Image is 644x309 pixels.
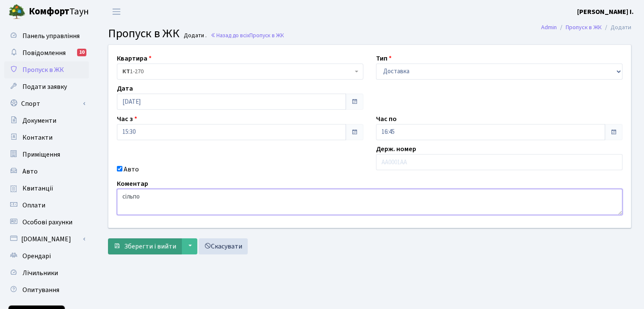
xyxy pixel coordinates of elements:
[4,231,89,248] a: [DOMAIN_NAME]
[22,82,67,91] span: Подати заявку
[124,242,176,251] span: Зберегти і вийти
[77,49,86,56] div: 10
[577,7,634,17] a: [PERSON_NAME] І.
[4,163,89,180] a: Авто
[117,83,133,94] label: Дата
[4,180,89,197] a: Квитанції
[528,19,644,36] nav: breadcrumb
[117,63,363,80] span: <b>КТ</b>&nbsp;&nbsp;&nbsp;&nbsp;1-270
[4,265,89,281] a: Лічильники
[22,285,59,295] span: Опитування
[29,5,89,19] span: Таун
[124,164,139,174] label: Авто
[122,67,130,76] b: КТ
[8,3,25,20] img: logo.png
[249,31,284,39] span: Пропуск в ЖК
[4,248,89,265] a: Орендарі
[210,31,284,39] a: Назад до всіхПропуск в ЖК
[117,179,148,189] label: Коментар
[117,114,137,124] label: Час з
[106,5,127,19] button: Переключити навігацію
[541,23,557,32] a: Admin
[4,28,89,44] a: Панель управління
[29,5,69,18] b: Комфорт
[22,65,64,74] span: Пропуск в ЖК
[22,133,53,142] span: Контакти
[22,150,60,159] span: Приміщення
[376,114,397,124] label: Час по
[566,23,602,32] a: Пропуск в ЖК
[577,7,634,17] b: [PERSON_NAME] І.
[108,238,182,254] button: Зберегти і вийти
[22,201,45,210] span: Оплати
[22,218,72,227] span: Особові рахунки
[122,67,353,76] span: <b>КТ</b>&nbsp;&nbsp;&nbsp;&nbsp;1-270
[22,251,51,261] span: Орендарі
[22,184,53,193] span: Квитанції
[199,238,248,254] a: Скасувати
[4,44,89,61] a: Повідомлення10
[376,154,622,170] input: AA0001AA
[22,167,38,176] span: Авто
[4,146,89,163] a: Приміщення
[22,31,80,41] span: Панель управління
[182,32,207,39] small: Додати .
[376,53,392,63] label: Тип
[4,197,89,214] a: Оплати
[4,95,89,112] a: Спорт
[22,116,56,125] span: Документи
[4,61,89,78] a: Пропуск в ЖК
[4,129,89,146] a: Контакти
[22,48,66,58] span: Повідомлення
[108,25,180,42] span: Пропуск в ЖК
[602,23,631,32] li: Додати
[117,53,152,63] label: Квартира
[376,144,416,154] label: Держ. номер
[4,112,89,129] a: Документи
[4,214,89,231] a: Особові рахунки
[22,268,58,278] span: Лічильники
[4,78,89,95] a: Подати заявку
[4,281,89,298] a: Опитування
